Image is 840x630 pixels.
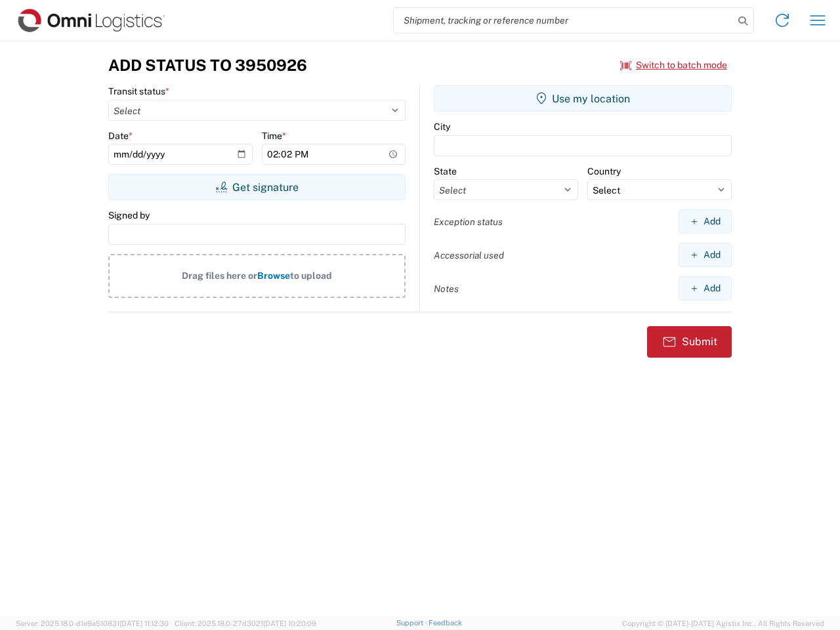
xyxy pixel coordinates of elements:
[108,85,169,97] label: Transit status
[263,619,316,627] span: [DATE] 10:20:09
[175,619,316,627] span: Client: 2025.18.0-27d3021
[434,216,503,228] label: Exception status
[679,276,732,301] button: Add
[622,618,824,629] span: Copyright © [DATE]-[DATE] Agistix Inc., All Rights Reserved
[429,619,462,627] a: Feedback
[434,85,732,112] button: Use my location
[108,174,406,200] button: Get signature
[434,121,450,133] label: City
[679,243,732,267] button: Add
[257,270,290,281] span: Browse
[647,326,732,358] button: Submit
[119,619,169,627] span: [DATE] 11:12:30
[16,619,169,627] span: Server: 2025.18.0-d1e9a510831
[434,283,459,295] label: Notes
[108,130,133,142] label: Date
[182,270,257,281] span: Drag files here or
[108,56,307,75] h3: Add Status to 3950926
[434,165,457,177] label: State
[434,249,504,261] label: Accessorial used
[262,130,286,142] label: Time
[679,209,732,234] button: Add
[290,270,332,281] span: to upload
[396,619,429,627] a: Support
[108,209,150,221] label: Signed by
[394,8,734,33] input: Shipment, tracking or reference number
[620,54,727,76] button: Switch to batch mode
[587,165,621,177] label: Country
